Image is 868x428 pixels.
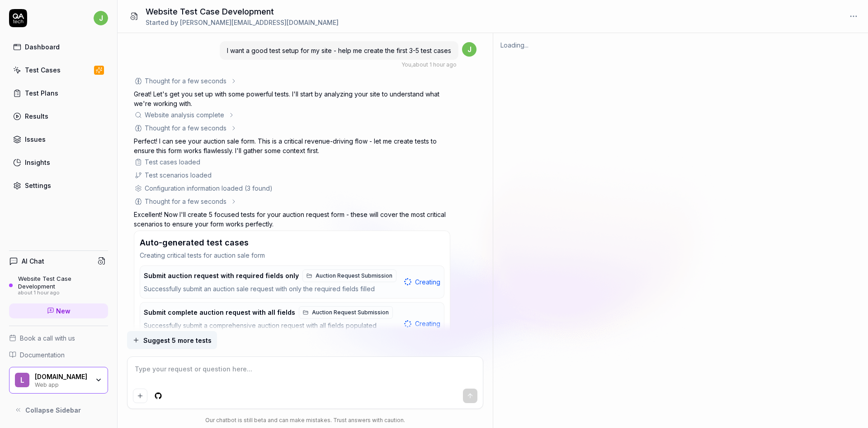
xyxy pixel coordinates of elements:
[9,275,108,296] a: Website Test Case Developmentabout 1 hour ago
[25,111,48,121] div: Results
[9,38,108,56] a: Dashboard
[25,158,50,167] div: Insights
[312,308,389,317] span: Auction Request Submission
[302,269,396,282] a: Auction Request Submission
[25,42,60,52] div: Dashboard
[144,284,401,294] div: Successfully submit an auction sale request with only the required fields filled
[22,256,44,266] h4: AI Chat
[18,290,108,296] div: about 1 hour ago
[9,154,108,171] a: Insights
[134,210,450,229] p: Excellent! Now I'll create 5 focused tests for your auction request form - these will cover the m...
[140,236,249,249] h3: Auto-generated test cases
[9,333,108,343] a: Book a call with us
[143,336,212,345] span: Suggest 5 more tests
[140,303,444,345] button: Submit complete auction request with all fieldsAuction Request SubmissionSuccessfully submit a co...
[20,333,75,343] span: Book a call with us
[9,350,108,360] a: Documentation
[25,65,61,75] div: Test Cases
[144,308,295,317] span: Submit complete auction request with all fields
[9,401,108,419] button: Collapse Sidebar
[140,266,444,298] button: Submit auction request with required fields onlyAuction Request SubmissionSuccessfully submit an ...
[180,19,339,26] span: [PERSON_NAME][EMAIL_ADDRESS][DOMAIN_NAME]
[133,389,147,403] button: Add attachment
[20,350,65,360] span: Documentation
[144,321,401,341] div: Successfully submit a comprehensive auction request with all fields populated including contact i...
[140,250,444,260] p: Creating critical tests for auction sale form
[145,157,200,167] div: Test cases loaded
[25,135,46,144] div: Issues
[9,84,108,102] a: Test Plans
[9,107,108,125] a: Results
[127,416,484,424] div: Our chatbot is still beta and can make mistakes. Trust answers with caution.
[145,170,212,180] div: Test scenarios loaded
[145,76,226,86] div: Thought for a few seconds
[134,136,450,155] p: Perfect! I can see your auction sale form. This is a critical revenue-driving flow - let me creat...
[9,61,108,79] a: Test Cases
[500,40,861,50] div: Loading...
[146,5,339,18] h1: Website Test Case Development
[145,197,226,206] div: Thought for a few seconds
[462,42,476,57] span: j
[144,272,299,280] span: Submit auction request with required fields only
[9,367,108,394] button: L[DOMAIN_NAME]Web app
[35,373,89,381] div: LocalAuctions.com
[56,306,71,316] span: New
[299,306,393,319] a: Auction Request Submission
[25,405,81,415] span: Collapse Sidebar
[94,11,108,25] span: j
[94,9,108,27] button: j
[134,89,450,108] p: Great! Let's get you set up with some powerful tests. I'll start by analyzing your site to unders...
[145,183,273,193] div: Configuration information loaded (3 found)
[401,61,457,69] div: , about 1 hour ago
[415,319,440,328] span: Creating
[35,380,89,388] div: Web app
[401,61,411,68] span: You
[25,181,51,190] div: Settings
[145,123,226,133] div: Thought for a few seconds
[15,373,29,387] span: L
[145,110,224,120] div: Website analysis complete
[18,275,108,290] div: Website Test Case Development
[415,277,440,287] span: Creating
[9,130,108,148] a: Issues
[9,177,108,194] a: Settings
[127,331,217,349] button: Suggest 5 more tests
[316,272,392,280] span: Auction Request Submission
[227,47,451,54] span: I want a good test setup for my site - help me create the first 3-5 test cases
[9,303,108,318] a: New
[25,88,58,98] div: Test Plans
[146,18,339,27] div: Started by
